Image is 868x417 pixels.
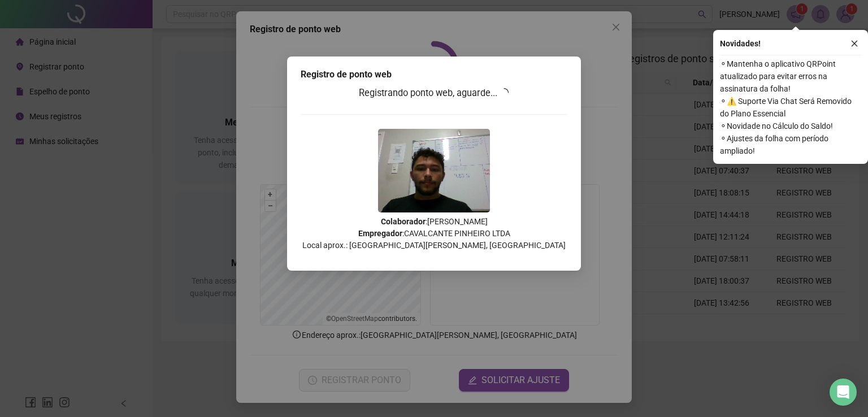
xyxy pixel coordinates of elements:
[301,68,567,81] div: Registro de ponto web
[378,129,490,212] img: Z
[358,229,402,238] strong: Empregador
[720,95,861,120] span: ⚬ ⚠️ Suporte Via Chat Será Removido do Plano Essencial
[301,86,567,101] h3: Registrando ponto web, aguarde...
[720,37,761,50] span: Novidades !
[381,217,426,226] strong: Colaborador
[830,379,857,406] div: Open Intercom Messenger
[720,58,861,95] span: ⚬ Mantenha o aplicativo QRPoint atualizado para evitar erros na assinatura da folha!
[500,88,510,98] span: loading
[720,132,861,157] span: ⚬ Ajustes da folha com período ampliado!
[301,216,567,251] p: : [PERSON_NAME] : CAVALCANTE PINHEIRO LTDA Local aprox.: [GEOGRAPHIC_DATA][PERSON_NAME], [GEOGRAP...
[720,120,861,132] span: ⚬ Novidade no Cálculo do Saldo!
[850,40,858,47] span: close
